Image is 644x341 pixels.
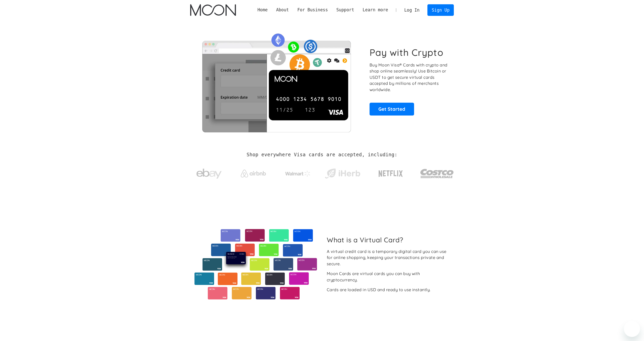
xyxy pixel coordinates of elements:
div: A virtual credit card is a temporary digital card you can use for online shopping, keeping your t... [327,248,450,267]
a: home [190,4,236,16]
img: Airbnb [241,170,266,177]
div: Moon Cards are virtual cards you can buy with cryptocurrency. [327,271,450,283]
a: Netflix [368,162,413,182]
img: ebay [196,166,222,182]
div: For Business [293,7,332,13]
a: iHerb [324,162,361,183]
h2: What is a Virtual Card? [327,236,450,244]
img: Costco [420,164,454,183]
div: Support [332,7,358,13]
div: Support [336,7,354,13]
img: Moon Logo [190,4,236,16]
div: About [272,7,293,13]
a: Get Started [370,103,414,115]
img: iHerb [324,167,361,180]
img: Moon Cards let you spend your crypto anywhere Visa is accepted. [190,30,363,132]
img: Virtual cards from Moon [194,229,318,299]
a: Airbnb [235,165,272,180]
div: For Business [297,7,328,13]
iframe: Schaltfläche zum Öffnen des Messaging-Fensters [624,321,640,337]
div: Learn more [358,7,392,13]
h2: Shop everywhere Visa cards are accepted, including: [247,152,397,158]
a: ebay [190,161,228,184]
p: Buy Moon Visa® Cards with crypto and shop online seamlessly! Use Bitcoin or USDT to get secure vi... [370,62,448,93]
img: Walmart [285,171,310,177]
div: About [276,7,289,13]
a: Walmart [279,166,317,179]
a: Log In [400,5,424,16]
div: Learn more [363,7,388,13]
div: Cards are loaded in USD and ready to use instantly. [327,287,431,293]
a: Home [253,7,272,13]
a: Costco [420,159,454,185]
img: Netflix [378,167,403,180]
h1: Pay with Crypto [370,47,444,58]
a: Sign Up [427,4,454,16]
